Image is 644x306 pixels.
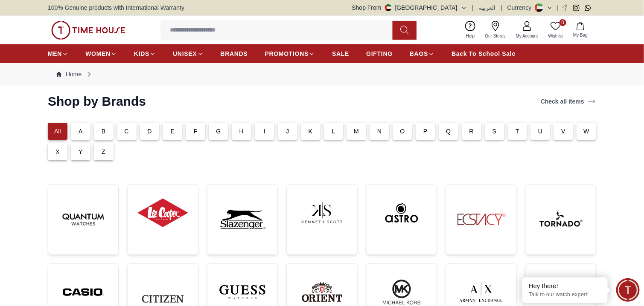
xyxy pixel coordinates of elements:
span: 100% Genuine products with International Warranty [48,3,184,12]
span: | [472,3,474,12]
p: Z [102,147,105,156]
span: Help [463,33,478,39]
span: My Bag [570,32,591,38]
p: Talk to our watch expert! [529,291,601,298]
span: PROMOTIONS [265,49,309,58]
a: Help [461,19,480,41]
p: O [400,127,405,136]
p: I [264,127,265,136]
span: Our Stores [482,33,509,39]
p: H [239,127,244,136]
button: Shop From[GEOGRAPHIC_DATA] [352,3,467,12]
p: F [194,127,198,136]
button: My Bag [568,20,593,40]
p: W [583,127,589,136]
p: X [55,147,60,156]
nav: Breadcrumb [48,63,596,85]
a: Whatsapp [585,5,591,11]
h2: Shop by Brands [48,94,146,109]
span: | [557,3,558,12]
span: Back To School Sale [452,49,516,58]
p: Q [446,127,451,136]
img: ... [373,191,430,234]
img: ... [55,191,111,248]
span: WOMEN [85,49,111,58]
span: My Account [513,33,542,39]
span: | [501,3,502,12]
p: B [102,127,106,136]
div: Chat Widget [616,278,640,302]
a: BAGS [410,46,434,61]
p: S [492,127,497,136]
p: J [286,127,289,136]
p: P [423,127,428,136]
p: A [79,127,83,136]
p: T [516,127,519,136]
p: C [124,127,128,136]
span: UNISEX [173,49,197,58]
img: ... [533,191,589,248]
img: ... [51,21,125,40]
a: KIDS [134,46,156,61]
a: PROMOTIONS [265,46,315,61]
a: Facebook [562,5,568,11]
div: Currency [507,3,535,12]
span: KIDS [134,49,149,58]
span: SALE [332,49,349,58]
span: BRANDS [221,49,248,58]
p: V [561,127,565,136]
a: Home [56,70,82,78]
a: SALE [332,46,349,61]
img: ... [294,191,350,234]
span: Wishlist [545,33,566,39]
span: MEN [48,49,62,58]
div: Hey there! [529,282,601,290]
a: WOMEN [85,46,117,61]
img: ... [453,191,509,248]
img: United Arab Emirates [385,4,392,11]
a: Our Stores [480,19,511,41]
button: العربية [479,3,495,12]
p: L [332,127,335,136]
a: GIFTING [366,46,393,61]
p: U [538,127,542,136]
a: MEN [48,46,68,61]
span: BAGS [410,49,428,58]
span: 0 [559,19,566,26]
p: R [469,127,474,136]
a: Back To School Sale [452,46,516,61]
a: Check all items [539,95,598,107]
p: Y [79,147,83,156]
p: M [354,127,359,136]
p: K [309,127,313,136]
a: BRANDS [221,46,248,61]
a: 0Wishlist [543,19,568,41]
p: E [171,127,175,136]
p: N [377,127,382,136]
p: G [216,127,221,136]
a: Instagram [573,5,580,11]
p: All [54,127,61,136]
a: UNISEX [173,46,203,61]
img: ... [214,191,271,248]
span: GIFTING [366,49,393,58]
img: ... [134,191,191,234]
p: D [147,127,152,136]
